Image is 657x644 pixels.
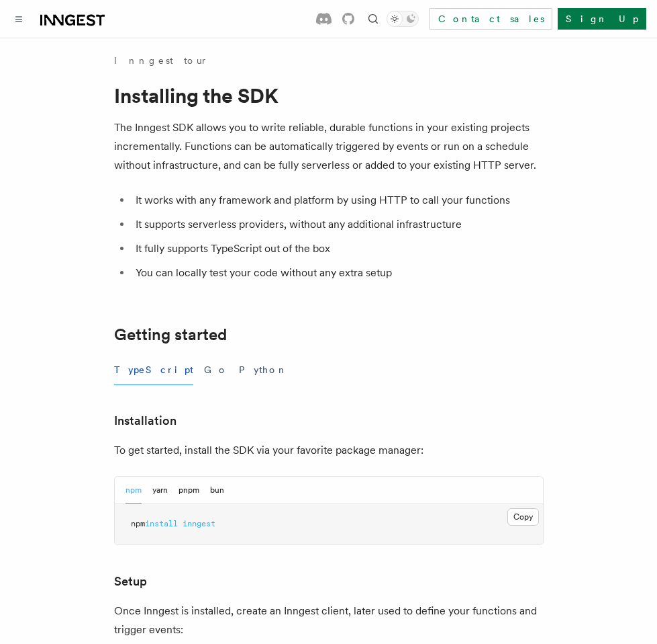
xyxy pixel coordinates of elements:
button: Find something... [365,11,381,27]
button: yarn [152,477,168,504]
a: Installation [114,411,176,430]
button: Python [239,355,288,385]
span: npm [131,519,145,528]
li: It supports serverless providers, without any additional infrastructure [132,215,544,234]
a: Sign Up [558,8,646,30]
button: Toggle dark mode [387,11,419,27]
button: Copy [507,508,539,526]
a: Setup [114,572,147,591]
a: Getting started [114,325,227,344]
p: To get started, install the SDK via your favorite package manager: [114,441,544,460]
p: The Inngest SDK allows you to write reliable, durable functions in your existing projects increme... [114,118,544,175]
span: install [145,519,178,528]
button: Toggle navigation [11,11,27,27]
button: TypeScript [114,355,193,385]
span: inngest [183,519,215,528]
p: Once Inngest is installed, create an Inngest client, later used to define your functions and trig... [114,602,544,639]
li: It fully supports TypeScript out of the box [132,239,544,258]
a: Inngest tour [114,54,208,67]
button: npm [125,477,142,504]
h1: Installing the SDK [114,83,544,108]
button: bun [210,477,224,504]
button: Go [204,355,228,385]
a: Contact sales [429,8,552,30]
li: You can locally test your code without any extra setup [132,264,544,282]
li: It works with any framework and platform by using HTTP to call your functions [132,191,544,210]
button: pnpm [179,477,199,504]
